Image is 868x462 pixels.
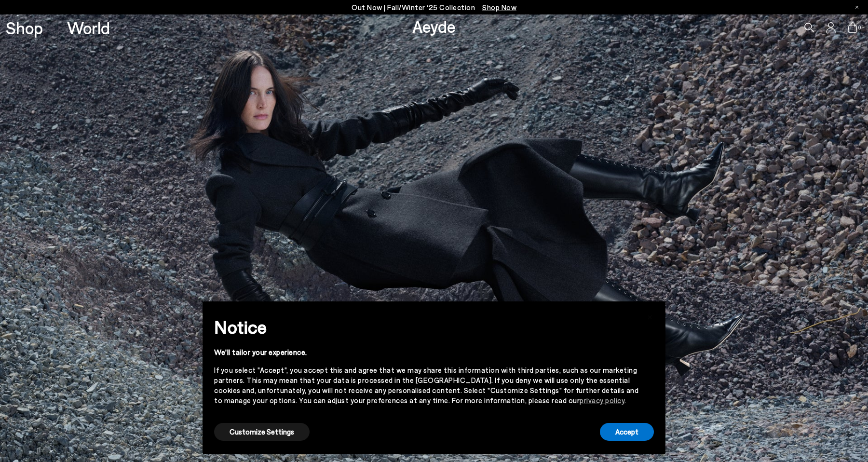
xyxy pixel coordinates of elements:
button: Accept [600,423,654,441]
p: Out Now | Fall/Winter ‘25 Collection [352,1,516,14]
div: If you select "Accept", you accept this and agree that we may share this information with third p... [214,365,638,406]
h2: Notice [214,314,638,340]
div: We'll tailor your experience. [214,347,638,357]
button: Close this notice [638,304,662,327]
a: Shop [6,19,43,36]
a: Aeyde [412,16,456,36]
span: × [647,309,653,323]
span: Navigate to /collections/new-in [482,3,516,12]
a: 0 [848,22,857,33]
button: Customize Settings [214,423,310,441]
a: World [67,19,110,36]
a: privacy policy [580,396,624,405]
span: 0 [857,25,862,30]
